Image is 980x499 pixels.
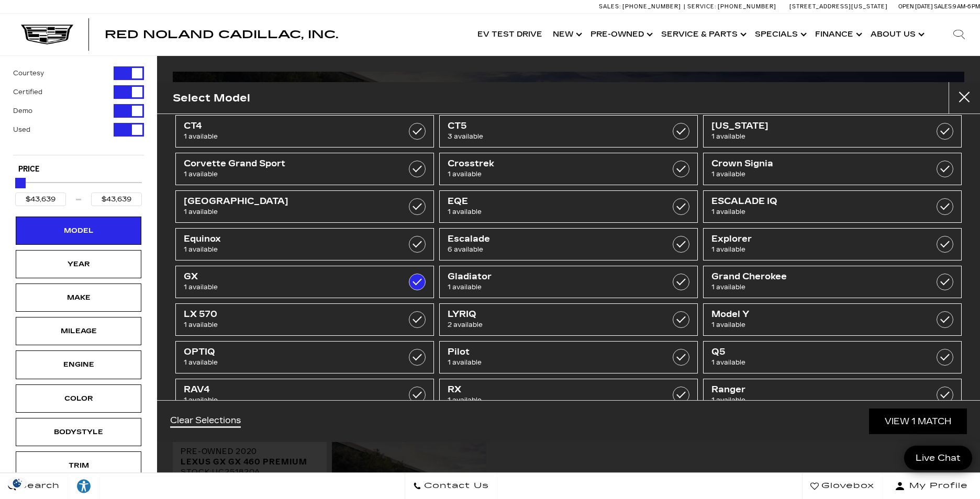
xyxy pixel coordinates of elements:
span: GX [184,271,389,282]
span: 6 available [448,244,653,255]
span: 1 available [184,244,389,255]
span: Ranger [711,384,917,395]
div: Price [15,174,142,206]
a: Gladiator1 available [439,266,698,298]
label: Courtesy [13,68,44,78]
a: LYRIQ2 available [439,303,698,336]
a: Grand Cherokee1 available [703,266,962,298]
a: Service & Parts [656,14,750,55]
span: 2 available [448,320,653,330]
span: 1 available [448,207,653,217]
div: Explore your accessibility options [68,478,99,494]
div: Trim [52,460,105,471]
a: Specials [750,14,810,55]
a: Pre-Owned [585,14,656,55]
a: Escalade6 available [439,228,698,260]
span: Live Chat [910,452,966,464]
span: [GEOGRAPHIC_DATA] [184,196,389,207]
span: Q5 [711,347,917,357]
span: 1 available [184,320,389,330]
a: Live Chat [904,446,972,470]
a: EV Test Drive [472,14,548,55]
span: 3 available [448,131,653,142]
span: 1 available [448,282,653,292]
div: Mileage [52,325,105,337]
span: 1 available [711,131,917,142]
div: ColorColor [16,384,141,413]
a: [GEOGRAPHIC_DATA]1 available [175,190,434,223]
span: EQE [448,196,653,207]
a: Pilot1 available [439,341,698,373]
div: Filter by Vehicle Type [13,66,144,155]
label: Used [13,124,30,135]
div: MakeMake [16,283,141,312]
span: 1 available [711,207,917,217]
h2: Select Model [173,89,250,107]
span: Equinox [184,234,389,244]
a: Crosstrek1 available [439,153,698,185]
a: CT41 available [175,115,434,148]
label: Certified [13,87,42,97]
span: 1 available [711,357,917,368]
a: ESCALADE IQ1 available [703,190,962,223]
a: [US_STATE]1 available [703,115,962,148]
span: ESCALADE IQ [711,196,917,207]
span: 1 available [448,395,653,405]
a: Explorer1 available [703,228,962,260]
span: Sales: [599,3,621,10]
a: RX1 available [439,379,698,411]
a: Corvette Grand Sport1 available [175,153,434,185]
span: RX [448,384,653,395]
a: OPTIQ1 available [175,341,434,373]
span: [PHONE_NUMBER] [622,3,681,10]
div: Bodystyle [52,426,105,438]
span: Crown Signia [711,158,917,169]
a: Contact Us [405,473,497,499]
span: Glovebox [819,479,874,493]
span: 1 available [448,169,653,179]
h5: Price [18,165,139,174]
span: Escalade [448,234,653,244]
a: CT53 available [439,115,698,148]
a: Cadillac Dark Logo with Cadillac White Text [21,25,73,44]
div: TrimTrim [16,451,141,480]
div: Color [52,393,105,404]
div: Model [52,225,105,236]
a: Sales: [PHONE_NUMBER] [599,4,684,9]
div: BodystyleBodystyle [16,418,141,446]
a: Model Y1 available [703,303,962,336]
span: 1 available [711,395,917,405]
span: CT5 [448,121,653,131]
span: Crosstrek [448,158,653,169]
span: 1 available [184,282,389,292]
span: 9 AM-6 PM [953,3,980,10]
span: Pilot [448,347,653,357]
span: 1 available [448,357,653,368]
img: Opt-Out Icon [5,478,29,489]
span: 1 available [184,395,389,405]
span: 1 available [184,207,389,217]
span: 1 available [711,169,917,179]
div: EngineEngine [16,350,141,379]
span: 1 available [711,282,917,292]
div: MileageMileage [16,317,141,345]
span: Search [16,479,60,493]
input: Maximum [91,192,142,206]
a: Clear Selections [170,415,241,428]
span: CT4 [184,121,389,131]
span: OPTIQ [184,347,389,357]
a: Q51 available [703,341,962,373]
span: Explorer [711,234,917,244]
a: [STREET_ADDRESS][US_STATE] [789,3,888,10]
label: Demo [13,106,32,116]
span: Model Y [711,309,917,320]
a: RAV41 available [175,379,434,411]
span: Red Noland Cadillac, Inc. [105,28,338,41]
span: Corvette Grand Sport [184,158,389,169]
a: Service: [PHONE_NUMBER] [684,4,779,9]
div: Make [52,292,105,303]
span: Open [DATE] [898,3,933,10]
a: Red Noland Cadillac, Inc. [105,29,338,40]
a: View 1 Match [869,409,967,434]
a: Equinox1 available [175,228,434,260]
